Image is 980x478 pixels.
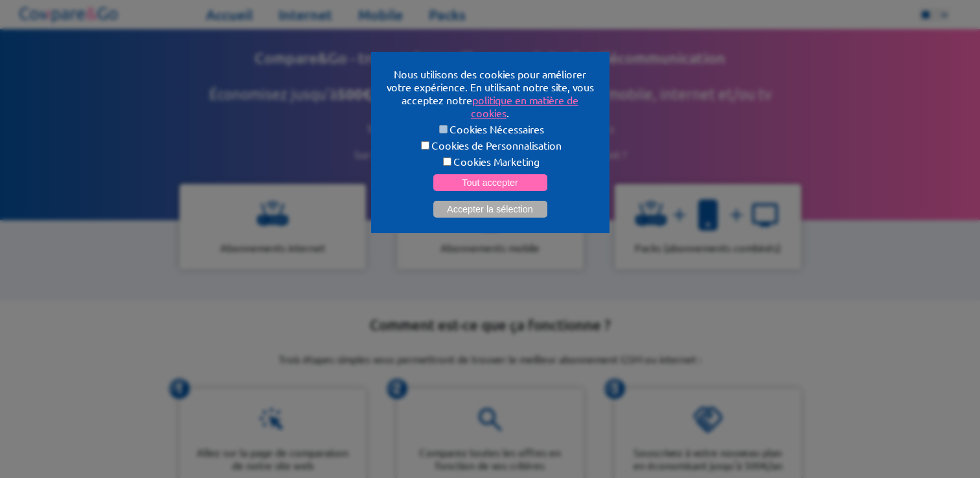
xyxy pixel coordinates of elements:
[443,157,451,166] input: Cookies Marketing
[471,93,578,119] a: politique en matière de cookies
[421,141,429,150] input: Cookies de Personnalisation
[387,139,594,152] label: Cookies de Personnalisation
[433,174,547,191] button: Tout accepter
[387,67,594,119] p: Nous utilisons des cookies pour améliorer votre expérience. En utilisant notre site, vous accepte...
[387,155,594,168] label: Cookies Marketing
[387,122,594,135] label: Cookies Nécessaires
[433,201,547,218] button: Accepter la sélection
[439,125,448,133] input: Cookies Nécessaires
